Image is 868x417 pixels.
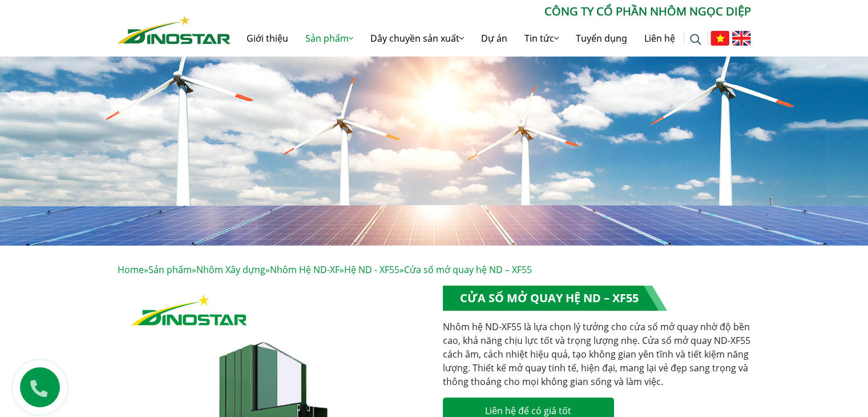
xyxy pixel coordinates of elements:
span: Cửa sổ mở quay hệ ND – XF55 [404,263,532,276]
img: Nhôm Dinostar [118,15,231,44]
a: Tin tức [516,20,567,57]
a: Nhôm Xây dựng [196,263,265,276]
p: CÔNG TY CỔ PHẦN NHÔM NGỌC DIỆP [231,3,751,20]
a: Sản phẩm [297,20,362,57]
a: Dây chuyền sản xuất [362,20,473,57]
h1: Cửa sổ mở quay hệ ND – XF55 [443,286,667,311]
img: search [690,34,701,45]
a: Home [118,263,144,276]
p: Nhôm hệ ND-XF55 là lựa chọn lý tưởng cho cửa sổ mở quay nhờ độ bền cao, khả năng chịu lực tốt và ... [443,320,751,388]
a: Hệ ND - XF55 [344,263,399,276]
a: Dự án [473,20,516,57]
a: Sản phẩm [148,263,192,276]
a: Liên hệ [636,20,684,57]
img: English [732,31,751,46]
span: » » » » » [118,263,532,276]
a: Nhôm Hệ ND-XF [270,263,340,276]
img: Tiếng Việt [710,31,729,46]
a: Tuyển dụng [567,20,636,57]
a: Giới thiệu [238,20,297,57]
